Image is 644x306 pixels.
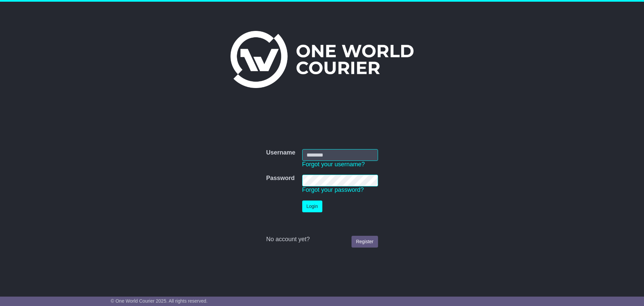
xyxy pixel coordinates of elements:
a: Forgot your password? [302,186,364,193]
div: No account yet? [266,236,378,243]
label: Password [266,175,294,182]
span: © One World Courier 2025. All rights reserved. [111,298,208,304]
img: One World [230,31,414,88]
label: Username [266,149,295,157]
a: Forgot your username? [302,161,365,168]
button: Login [302,201,322,212]
a: Register [352,236,378,248]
